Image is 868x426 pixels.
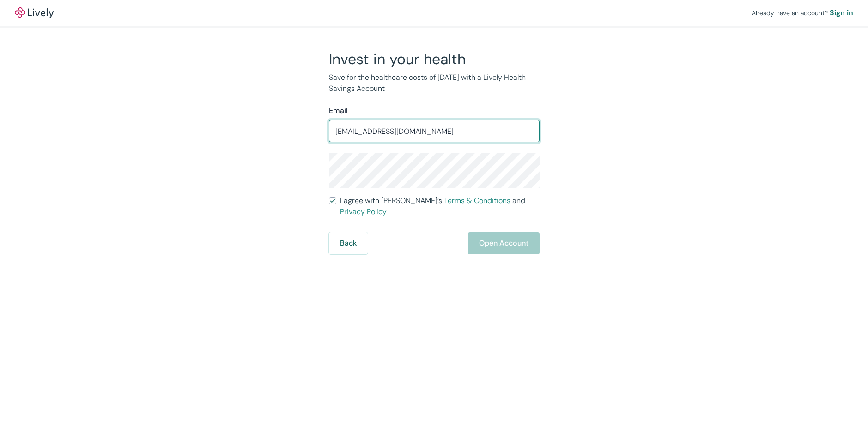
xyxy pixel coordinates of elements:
h2: Invest in your health [329,50,540,68]
img: Lively [15,7,54,18]
a: Terms & Conditions [444,196,510,205]
a: Privacy Policy [340,207,387,216]
span: I agree with [PERSON_NAME]’s and [340,195,540,217]
div: Already have an account? [752,7,853,18]
label: Email [329,105,348,116]
p: Save for the healthcare costs of [DATE] with a Lively Health Savings Account [329,72,540,94]
a: LivelyLively [15,7,54,18]
a: Sign in [830,7,853,18]
button: Back [329,232,368,254]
